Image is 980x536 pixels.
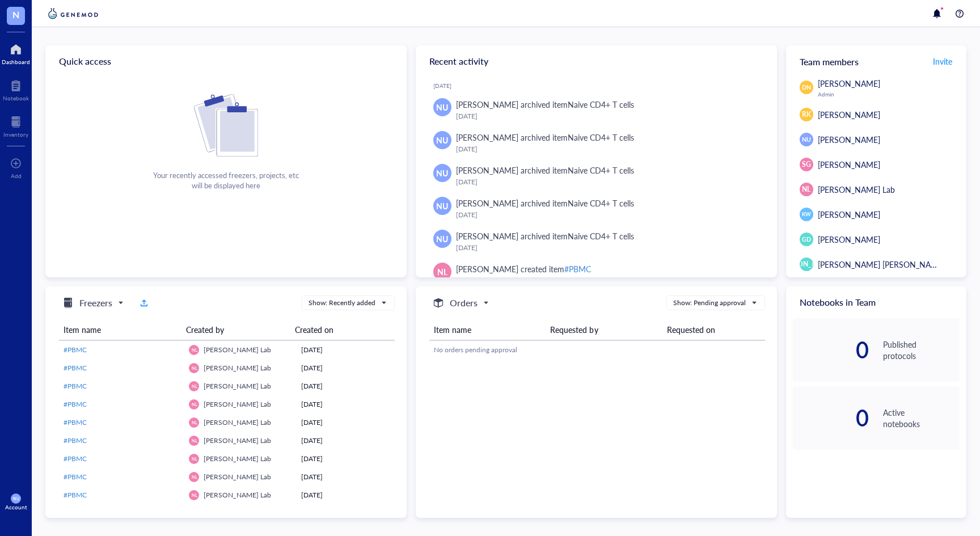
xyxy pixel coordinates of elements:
[933,56,952,67] span: Invite
[779,259,834,269] span: [PERSON_NAME]
[434,345,761,355] div: No orders pending approval
[456,209,759,221] div: [DATE]
[290,319,386,340] th: Created on
[818,184,895,195] span: [PERSON_NAME] Lab
[818,91,960,98] div: Admin
[309,298,375,308] div: Show: Recently added
[301,472,390,482] div: [DATE]
[191,474,197,479] span: NL
[456,131,634,144] div: [PERSON_NAME] archived item
[802,159,811,170] span: SG
[301,436,390,446] div: [DATE]
[191,438,197,443] span: NL
[301,490,390,500] div: [DATE]
[793,409,869,427] div: 0
[456,230,634,242] div: [PERSON_NAME] archived item
[45,45,407,77] div: Quick access
[883,339,960,361] div: Published protocols
[64,363,180,373] a: #PBMC
[436,167,448,179] span: NU
[416,45,777,77] div: Recent activity
[818,109,880,120] span: [PERSON_NAME]
[204,363,271,373] span: [PERSON_NAME] Lab
[204,454,271,463] span: [PERSON_NAME] Lab
[436,134,448,146] span: NU
[64,345,180,355] a: #PBMC
[13,496,19,501] span: NU
[64,436,87,445] span: #PBMC
[301,381,390,391] div: [DATE]
[456,164,634,176] div: [PERSON_NAME] archived item
[818,134,880,145] span: [PERSON_NAME]
[64,381,180,391] a: #PBMC
[568,197,634,209] div: Naive CD4+ T cells
[5,504,27,510] div: Account
[64,490,87,500] span: #PBMC
[204,345,271,354] span: [PERSON_NAME] Lab
[153,170,299,191] div: Your recently accessed freezers, projects, etc will be displayed here
[786,45,966,77] div: Team members
[568,132,634,143] div: Naive CD4+ T cells
[802,83,811,92] span: DN
[793,341,869,359] div: 0
[191,492,197,497] span: NL
[450,296,478,310] h5: Orders
[204,399,271,409] span: [PERSON_NAME] Lab
[3,131,28,138] div: Inventory
[45,7,101,20] img: genemod-logo
[64,363,87,373] span: #PBMC
[301,363,390,373] div: [DATE]
[818,209,880,220] span: [PERSON_NAME]
[64,399,180,410] a: #PBMC
[568,99,634,110] div: Naive CD4+ T cells
[818,234,880,245] span: [PERSON_NAME]
[436,101,448,113] span: NU
[3,95,29,102] div: Notebook
[456,197,634,209] div: [PERSON_NAME] archived item
[64,399,87,409] span: #PBMC
[59,319,181,340] th: Item name
[191,383,197,389] span: NL
[64,417,87,427] span: #PBMC
[456,111,759,122] div: [DATE]
[818,159,880,170] span: [PERSON_NAME]
[64,472,180,482] a: #PBMC
[456,144,759,155] div: [DATE]
[802,210,811,218] span: KW
[64,490,180,500] a: #PBMC
[64,345,87,354] span: #PBMC
[436,200,448,212] span: NU
[802,184,810,195] span: NL
[456,176,759,188] div: [DATE]
[932,52,953,70] button: Invite
[181,319,290,340] th: Created by
[64,417,180,428] a: #PBMC
[191,420,197,425] span: NL
[204,436,271,445] span: [PERSON_NAME] Lab
[456,242,759,254] div: [DATE]
[456,98,634,111] div: [PERSON_NAME] archived item
[191,402,197,407] span: NL
[12,7,19,22] span: N
[194,94,258,157] img: Cf+DiIyRRx+BTSbnYhsZzE9to3+AfuhVxcka4spAAAAAElFTkSuQmCC
[3,77,29,102] a: Notebook
[802,235,811,244] span: GD
[802,135,811,144] span: NU
[429,319,546,340] th: Item name
[662,319,765,340] th: Requested on
[818,259,945,270] span: [PERSON_NAME] [PERSON_NAME]
[301,417,390,428] div: [DATE]
[301,345,390,355] div: [DATE]
[2,40,30,65] a: Dashboard
[64,436,180,446] a: #PBMC
[64,381,87,391] span: #PBMC
[191,456,197,461] span: NL
[546,319,662,340] th: Requested by
[786,286,966,318] div: Notebooks in Team
[883,407,960,429] div: Active notebooks
[204,490,271,500] span: [PERSON_NAME] Lab
[433,82,768,89] div: [DATE]
[204,472,271,482] span: [PERSON_NAME] Lab
[301,399,390,410] div: [DATE]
